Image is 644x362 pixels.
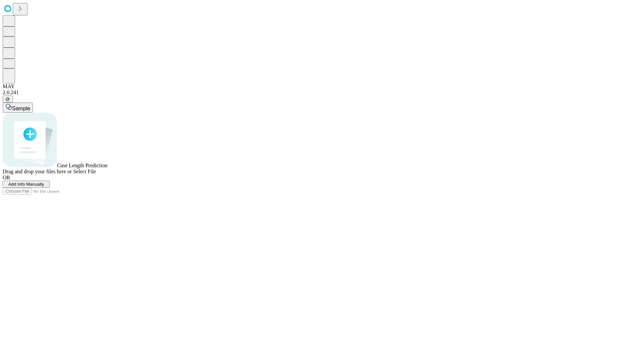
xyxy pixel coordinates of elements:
button: Add Info Manually [3,181,50,188]
span: Case Length Prediction [57,163,107,168]
span: Select File [73,169,96,174]
span: Sample [12,106,30,111]
span: Drag and drop your files here or [3,169,72,174]
span: OR [3,175,10,180]
button: @ [3,96,13,103]
span: Add Info Manually [8,182,44,187]
button: Sample [3,103,33,113]
span: @ [5,97,10,102]
div: 2.0.241 [3,89,641,96]
div: MAY [3,83,641,89]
